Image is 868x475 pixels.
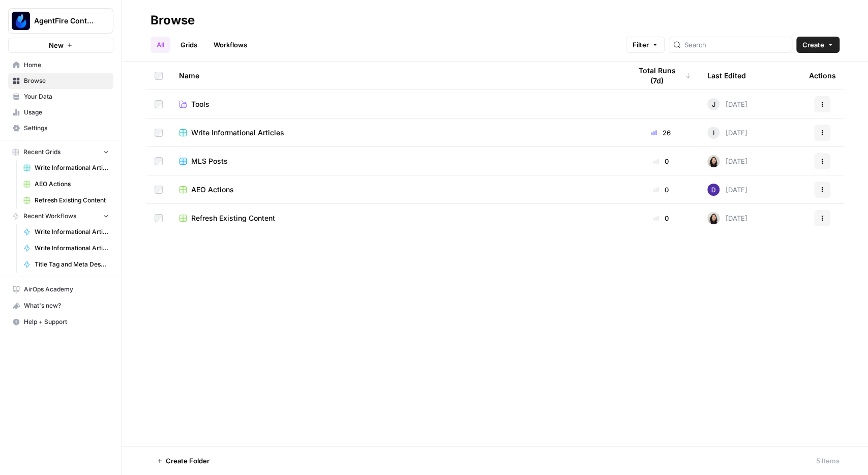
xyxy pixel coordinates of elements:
span: Settings [24,124,109,133]
span: Title Tag and Meta Description [35,260,109,269]
span: AirOps Academy [24,285,109,294]
a: Tools [179,99,615,109]
img: t5ef5oef8zpw1w4g2xghobes91mw [707,155,720,167]
span: AEO Actions [35,180,109,189]
div: [DATE] [707,127,747,139]
span: Refresh Existing Content [35,196,109,205]
div: 0 [631,213,691,223]
button: Create [796,37,840,53]
span: Refresh Existing Content [191,213,275,223]
a: Refresh Existing Content [179,213,615,223]
input: Search [684,40,788,50]
span: AgentFire Content [34,16,96,26]
span: I [713,128,714,138]
a: MLS Posts [179,156,615,166]
button: Filter [626,37,665,53]
div: Actions [809,62,836,90]
a: Workflows [207,37,253,53]
a: AirOps Academy [8,281,113,298]
div: 0 [631,185,691,195]
span: New [49,40,64,50]
div: 0 [631,156,691,166]
span: Write Informational Articles [191,128,284,138]
img: 6clbhjv5t98vtpq4yyt91utag0vy [707,184,720,196]
div: [DATE] [707,155,747,167]
div: 5 Items [816,456,840,466]
span: AEO Actions [191,185,234,195]
span: Recent Workflows [23,212,76,221]
a: Write Informational Articles [19,160,113,176]
button: Create Folder [151,453,216,469]
span: Write Informational Articles [35,163,109,172]
div: Last Edited [707,62,746,90]
div: Total Runs (7d) [631,62,691,90]
a: Refresh Existing Content [19,192,113,209]
span: Tools [191,99,209,109]
span: Write Informational Article Outline [35,244,109,253]
span: Your Data [24,92,109,101]
a: Write Informational Article Body [19,224,113,240]
img: t5ef5oef8zpw1w4g2xghobes91mw [707,212,720,224]
span: Write Informational Article Body [35,227,109,236]
div: What's new? [9,298,113,313]
span: Browse [24,76,109,85]
a: Write Informational Articles [179,128,615,138]
button: Recent Grids [8,144,113,160]
a: Browse [8,73,113,89]
span: Help + Support [24,317,109,326]
a: Write Informational Article Outline [19,240,113,256]
button: Help + Support [8,314,113,330]
span: Create [802,40,824,50]
a: AEO Actions [19,176,113,192]
a: Title Tag and Meta Description [19,256,113,273]
a: Home [8,57,113,73]
span: J [712,99,715,109]
button: What's new? [8,298,113,314]
a: Your Data [8,88,113,105]
div: Browse [151,12,195,28]
div: Name [179,62,615,90]
div: [DATE] [707,184,747,196]
span: Usage [24,108,109,117]
div: [DATE] [707,98,747,110]
button: Workspace: AgentFire Content [8,8,113,34]
span: Filter [633,40,649,50]
a: Settings [8,120,113,136]
span: MLS Posts [191,156,228,166]
span: Recent Grids [23,147,61,157]
img: AgentFire Content Logo [12,12,30,30]
a: Usage [8,104,113,121]
div: [DATE] [707,212,747,224]
a: All [151,37,170,53]
a: Grids [174,37,203,53]
span: Home [24,61,109,70]
div: 26 [631,128,691,138]
span: Create Folder [166,456,209,466]
button: Recent Workflows [8,209,113,224]
button: New [8,38,113,53]
a: AEO Actions [179,185,615,195]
